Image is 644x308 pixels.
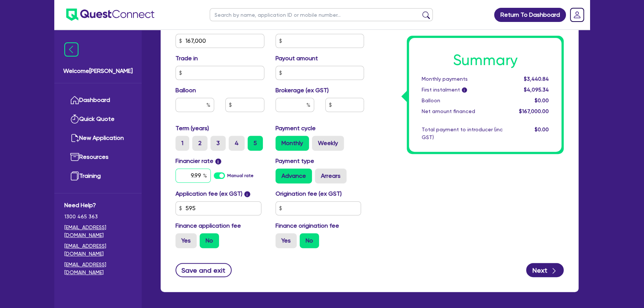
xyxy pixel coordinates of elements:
a: [EMAIL_ADDRESS][DOMAIN_NAME] [64,242,132,258]
label: Arrears [315,169,347,183]
label: Advance [276,169,312,183]
label: Trade in [176,54,198,63]
img: new-application [70,134,79,142]
div: Balloon [416,97,508,105]
label: Payout amount [276,54,318,63]
img: quest-connect-logo-blue [66,9,154,21]
span: i [215,158,221,164]
img: icon-menu-close [64,42,78,57]
span: $0.00 [535,97,549,103]
a: Quick Quote [64,110,132,129]
label: 2 [192,136,207,151]
h1: Summary [422,51,549,69]
span: Need Help? [64,201,132,210]
label: 1 [176,136,189,151]
label: 4 [229,136,245,151]
input: Search by name, application ID or mobile number... [210,8,433,21]
a: Return To Dashboard [494,8,566,22]
label: Origination fee (ex GST) [276,189,342,198]
label: Financier rate [176,157,221,166]
img: quick-quote [70,115,79,123]
span: $3,440.84 [524,76,549,82]
label: Yes [176,233,197,248]
span: $167,000.00 [519,108,549,114]
label: Term (years) [176,124,209,133]
label: Finance application fee [176,221,241,230]
button: Save and exit [176,263,232,277]
button: Next [526,263,564,277]
a: Training [64,167,132,186]
a: [EMAIL_ADDRESS][DOMAIN_NAME] [64,224,132,239]
label: Monthly [276,136,309,151]
a: Dropdown toggle [567,5,587,25]
label: Yes [276,233,297,248]
div: Monthly payments [416,75,508,83]
span: i [244,191,250,197]
div: Total payment to introducer (inc GST) [416,126,508,141]
label: 5 [248,136,263,151]
a: New Application [64,129,132,148]
div: First instalment [416,86,508,94]
label: Weekly [312,136,344,151]
span: Welcome [PERSON_NAME] [63,67,133,76]
span: 1300 465 363 [64,213,132,221]
label: Payment type [276,157,314,166]
span: $4,095.34 [524,87,549,93]
label: Balloon [176,86,196,95]
img: resources [70,153,79,161]
label: 3 [210,136,226,151]
label: Brokerage (ex GST) [276,86,329,95]
label: Payment cycle [276,124,316,133]
div: Net amount financed [416,108,508,115]
label: No [300,233,319,248]
span: $0.00 [535,126,549,132]
label: No [200,233,219,248]
label: Application fee (ex GST) [176,189,242,198]
a: Resources [64,148,132,167]
a: [EMAIL_ADDRESS][DOMAIN_NAME] [64,261,132,276]
img: training [70,171,79,180]
a: Dashboard [64,91,132,110]
span: i [462,88,467,93]
label: Manual rate [227,172,254,179]
label: Finance origination fee [276,221,339,230]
